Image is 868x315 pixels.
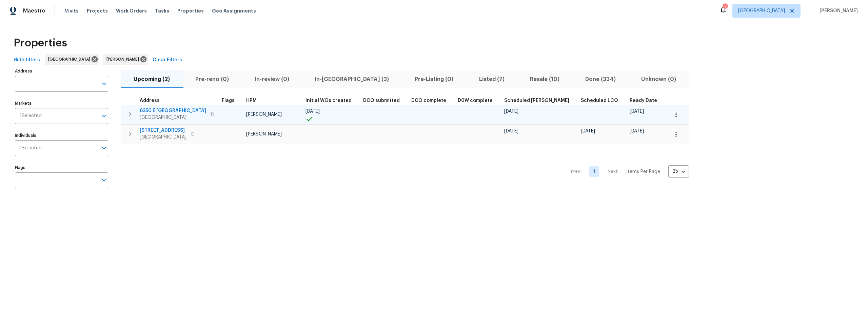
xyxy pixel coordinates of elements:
[504,129,518,133] span: [DATE]
[817,7,858,14] span: [PERSON_NAME]
[565,148,689,195] nav: Pagination Navigation
[246,98,257,103] span: HPM
[155,8,169,13] span: Tasks
[305,109,320,114] span: [DATE]
[723,4,727,11] div: 7
[633,75,685,84] span: Unknown (0)
[99,111,109,121] button: Open
[187,75,238,84] span: Pre-reno (0)
[140,107,206,114] span: 6350 E [GEOGRAPHIC_DATA]
[65,7,79,14] span: Visits
[363,98,400,103] span: DCO submitted
[153,56,182,64] span: Clear Filters
[177,7,204,14] span: Properties
[99,79,109,88] button: Open
[99,143,109,153] button: Open
[411,98,446,103] span: DCO complete
[521,75,568,84] span: Resale (10)
[45,54,99,65] div: [GEOGRAPHIC_DATA]
[630,109,644,114] span: [DATE]
[125,75,179,84] span: Upcoming (2)
[23,7,45,14] span: Maestro
[103,54,148,65] div: [PERSON_NAME]
[406,75,462,84] span: Pre-Listing (0)
[99,175,109,185] button: Open
[20,113,42,119] span: 1 Selected
[20,145,42,151] span: 1 Selected
[87,7,108,14] span: Projects
[581,129,595,133] span: [DATE]
[581,98,618,103] span: Scheduled LCO
[15,166,108,170] label: Flags
[15,101,108,105] label: Markets
[458,98,493,103] span: D0W complete
[504,109,518,114] span: [DATE]
[140,98,160,103] span: Address
[140,134,186,141] span: [GEOGRAPHIC_DATA]
[106,56,142,63] span: [PERSON_NAME]
[470,75,513,84] span: Listed (7)
[504,98,569,103] span: Scheduled [PERSON_NAME]
[306,75,398,84] span: In-[GEOGRAPHIC_DATA] (3)
[48,56,93,63] span: [GEOGRAPHIC_DATA]
[140,114,206,121] span: [GEOGRAPHIC_DATA]
[246,132,282,136] span: [PERSON_NAME]
[246,75,298,84] span: In-review (0)
[738,7,785,14] span: [GEOGRAPHIC_DATA]
[576,75,625,84] span: Done (334)
[589,166,599,177] a: Goto page 1
[14,56,40,64] span: Hide filters
[305,98,352,103] span: Initial WOs created
[212,7,256,14] span: Geo Assignments
[246,112,282,117] span: [PERSON_NAME]
[140,127,186,134] span: [STREET_ADDRESS]
[11,54,43,66] button: Hide filters
[14,40,67,46] span: Properties
[630,98,657,103] span: Ready Date
[630,129,644,133] span: [DATE]
[626,168,660,175] p: Items Per Page
[668,163,689,180] div: 25
[15,133,108,138] label: Individuals
[116,7,147,14] span: Work Orders
[222,98,235,103] span: Flags
[15,69,108,73] label: Address
[150,54,185,66] button: Clear Filters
